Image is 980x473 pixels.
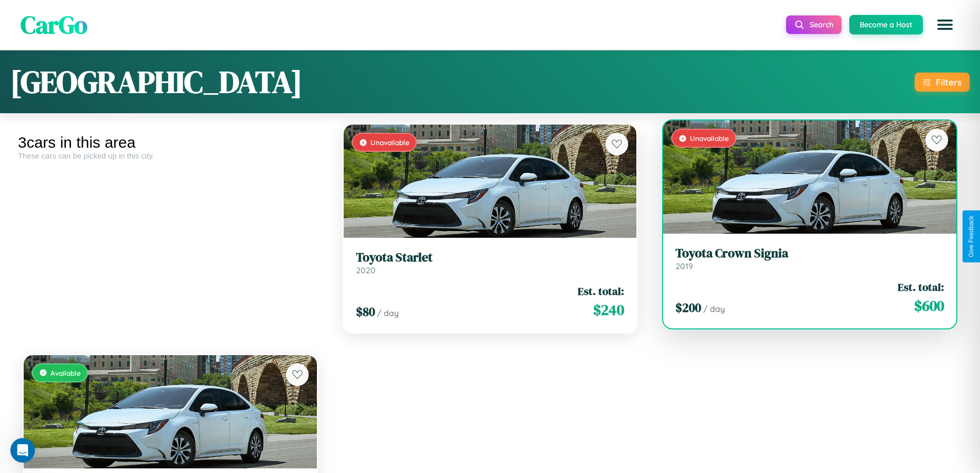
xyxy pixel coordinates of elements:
[370,138,409,147] span: Unavailable
[675,299,701,316] span: $ 200
[786,15,842,34] button: Search
[810,20,833,29] span: Search
[703,304,725,314] span: / day
[675,246,944,261] h3: Toyota Crown Signia
[675,246,944,271] a: Toyota Crown Signia2019
[356,250,625,275] a: Toyota Starlet2020
[10,438,35,463] iframe: Intercom live chat
[578,284,624,299] span: Est. total:
[377,308,399,318] span: / day
[356,250,625,265] h3: Toyota Starlet
[18,134,323,151] div: 3 cars in this area
[675,261,693,271] span: 2019
[849,15,923,34] button: Become a Host
[914,295,944,316] span: $ 600
[356,265,376,275] span: 2020
[50,369,81,377] span: Available
[936,77,961,87] div: Filters
[10,61,302,103] h1: [GEOGRAPHIC_DATA]
[21,8,87,42] span: CarGo
[593,300,624,320] span: $ 240
[356,303,375,320] span: $ 80
[968,216,975,257] div: Give Feedback
[18,151,323,160] div: These cars can be picked up in this city.
[898,279,944,294] span: Est. total:
[915,73,970,92] button: Filters
[690,134,729,143] span: Unavailable
[931,10,959,39] button: Open menu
